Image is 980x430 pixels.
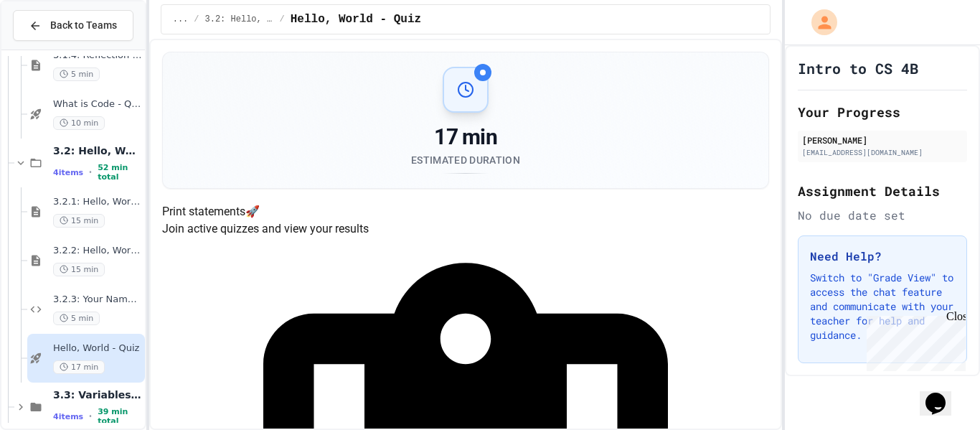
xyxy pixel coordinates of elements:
[798,207,967,224] div: No due date set
[53,144,142,157] span: 3.2: Hello, World!
[50,18,117,33] span: Back to Teams
[810,248,955,265] h3: Need Help?
[802,134,963,146] div: [PERSON_NAME]
[291,11,421,28] span: Hello, World - Quiz
[411,124,520,150] div: 17 min
[53,67,100,81] span: 5 min
[6,6,99,91] div: Chat with us now!Close
[205,14,274,25] span: 3.2: Hello, World!
[798,181,967,201] h2: Assignment Details
[98,407,142,426] span: 39 min total
[798,102,967,122] h2: Your Progress
[920,373,966,416] iframe: chat widget
[53,214,105,228] span: 15 min
[53,245,142,257] span: 3.2.2: Hello, World! - Review
[53,263,105,276] span: 15 min
[798,58,918,78] h1: Intro to CS 4B
[280,14,285,25] span: /
[162,220,770,238] p: Join active quizzes and view your results
[162,203,770,220] h4: Print statements 🚀
[53,342,142,355] span: Hello, World - Quiz
[796,6,841,39] div: My Account
[53,312,100,325] span: 5 min
[810,271,955,342] p: Switch to "Grade View" to access the chat feature and communicate with your teacher for help and ...
[53,168,83,177] span: 4 items
[194,14,199,25] span: /
[53,388,142,401] span: 3.3: Variables and Data Types
[89,411,92,422] span: •
[53,196,142,208] span: 3.2.1: Hello, World!
[53,294,142,306] span: 3.2.3: Your Name and Favorite Movie
[802,147,963,158] div: [EMAIL_ADDRESS][DOMAIN_NAME]
[13,10,133,41] button: Back to Teams
[53,50,142,62] span: 3.1.4: Reflection - Evolving Technology
[53,412,83,421] span: 4 items
[53,98,142,111] span: What is Code - Quiz
[411,153,520,167] div: Estimated Duration
[89,167,92,178] span: •
[861,310,966,371] iframe: chat widget
[53,116,105,130] span: 10 min
[173,14,189,25] span: ...
[98,163,142,182] span: 52 min total
[53,360,105,374] span: 17 min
